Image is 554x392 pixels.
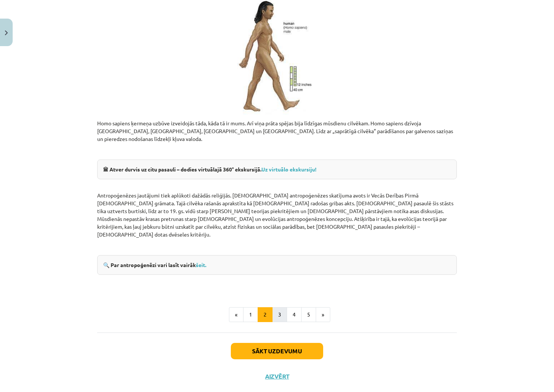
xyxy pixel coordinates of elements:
[287,307,302,322] button: 4
[97,192,457,238] p: Antropoģenēzes jautājumi tiek aplūkoti dažādās reliģijās. [DEMOGRAPHIC_DATA] antropoģenēzes skatī...
[261,166,316,173] a: Uz virtuālo ekskursiju!
[316,307,330,322] button: »
[103,261,207,268] strong: 🔍 Par antropoģenēzi vari lasīt vairāk
[229,307,243,322] button: «
[5,30,8,35] img: icon-close-lesson-0947bae3869378f0d4975bcd49f059093ad1ed9edebbc8119c70593378902aed.svg
[263,373,291,380] button: Aizvērt
[97,307,457,322] nav: Page navigation example
[301,307,316,322] button: 5
[97,119,457,143] p: Homo sapiens ķermeņa uzbūve izveidojās tāda, kāda tā ir mums. Arī viņa prāta spējas bija līdzīgas...
[196,261,206,268] a: šeit.
[103,166,261,173] strong: 🏛 Atver durvis uz citu pasauli – dodies virtuālajā 360° ekskursijā.
[272,307,287,322] button: 3
[231,343,323,359] button: Sākt uzdevumu
[258,307,273,322] button: 2
[243,307,258,322] button: 1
